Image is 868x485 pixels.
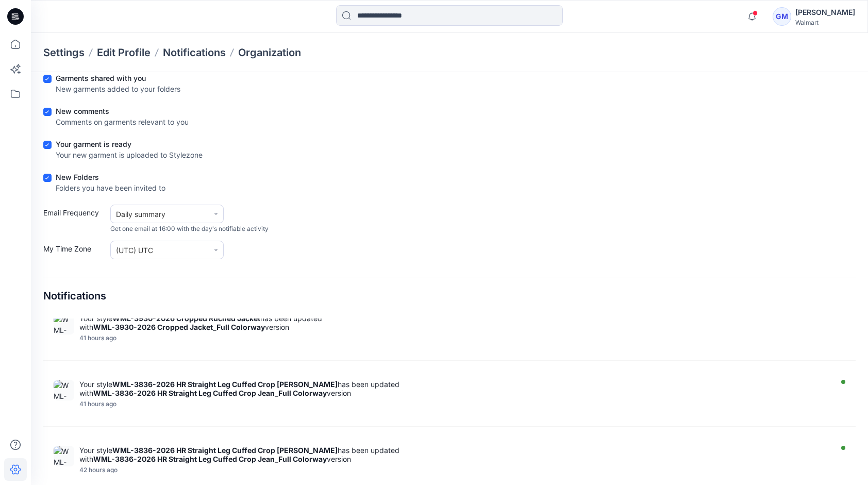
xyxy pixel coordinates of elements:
strong: WML-3836-2026 HR Straight Leg Cuffed Crop [PERSON_NAME] [112,380,338,389]
h4: Notifications [43,290,106,302]
a: Edit Profile [97,45,151,60]
div: Comments on garments relevant to you [56,116,189,127]
img: WML-3930-2026 Cropped Jacket_Full Colorway [54,314,74,335]
strong: WML-3930-2026 Cropped Jacket_Full Colorway [93,323,265,331]
div: GM [773,7,791,26]
div: Your new garment is uploaded to Stylezone [56,149,203,160]
div: Your garment is ready [56,139,203,149]
label: My Time Zone [43,243,105,259]
div: Walmart [795,19,855,26]
div: (UTC) UTC [116,245,204,256]
a: Organization [238,45,301,60]
span: Get one email at 16:00 with the day's notifiable activity [110,224,269,233]
div: Your style has been updated with version [79,446,829,463]
div: Your style has been updated with version [79,380,829,397]
div: Your style has been updated with version [79,314,829,331]
div: New Folders [56,172,165,182]
div: Monday, August 11, 2025 08:43 [79,466,829,474]
a: Notifications [163,45,226,60]
div: Garments shared with you [56,73,180,83]
div: Folders you have been invited to [56,182,165,193]
strong: WML-3836-2026 HR Straight Leg Cuffed Crop Jean_Full Colorway [93,455,327,463]
div: Monday, August 11, 2025 09:18 [79,335,829,342]
img: WML-3836-2026 HR Straight Leg Cuffed Crop Jean_Full Colorway [54,380,74,400]
p: Settings [43,45,85,60]
div: Monday, August 11, 2025 08:51 [79,400,829,408]
img: WML-3836-2026 HR Straight Leg Cuffed Crop Jean_Full Colorway [54,446,74,466]
div: [PERSON_NAME] [795,6,855,19]
label: Email Frequency [43,207,105,233]
strong: WML-3836-2026 HR Straight Leg Cuffed Crop Jean_Full Colorway [93,389,327,397]
div: Daily summary [116,209,204,220]
strong: WML-3930-2026 Cropped Ruched Jacket [112,314,260,323]
strong: WML-3836-2026 HR Straight Leg Cuffed Crop [PERSON_NAME] [112,446,338,455]
div: New comments [56,106,189,116]
div: New garments added to your folders [56,83,180,94]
